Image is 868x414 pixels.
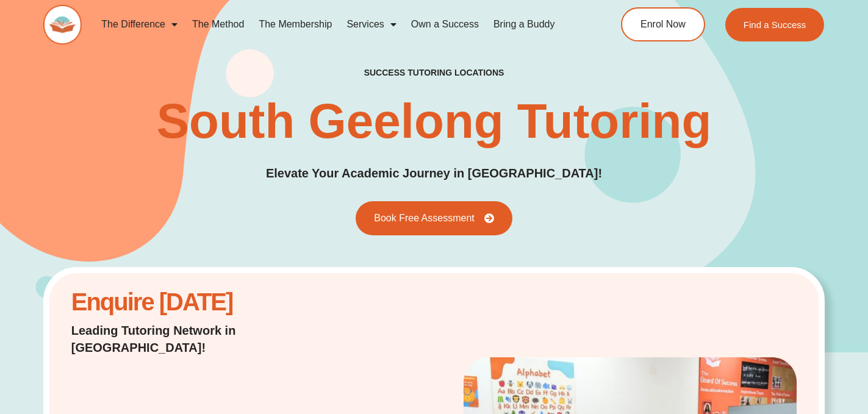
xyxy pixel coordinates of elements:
[725,8,825,41] a: Find a Success
[71,294,330,310] h2: Enquire [DATE]
[339,10,403,38] a: Services
[486,10,562,38] a: Bring a Buddy
[94,10,185,38] a: The Difference
[157,97,712,146] h1: South Geelong Tutoring
[744,20,806,29] span: Find a Success
[185,10,251,38] a: The Method
[374,213,475,223] span: Book Free Assessment
[71,322,330,356] p: Leading Tutoring Network in [GEOGRAPHIC_DATA]!
[94,10,576,38] nav: Menu
[640,20,686,29] span: Enrol Now
[404,10,486,38] a: Own a Success
[364,67,504,78] h2: success tutoring locations
[356,201,512,235] a: Book Free Assessment
[621,7,705,41] a: Enrol Now
[266,164,602,183] p: Elevate Your Academic Journey in [GEOGRAPHIC_DATA]!
[251,10,339,38] a: The Membership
